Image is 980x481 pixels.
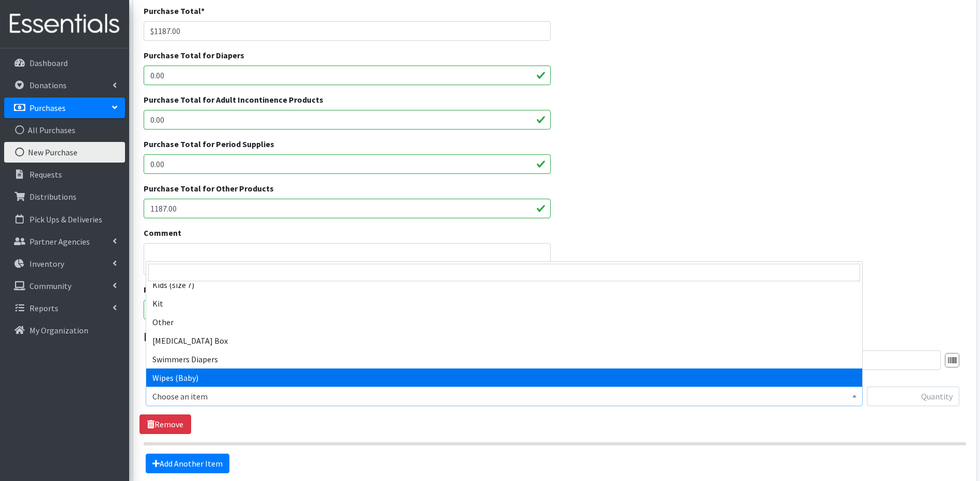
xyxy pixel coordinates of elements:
label: Purchase Total for Diapers [144,49,244,61]
p: Community [29,281,71,291]
p: Requests [29,169,62,180]
a: Community [4,276,125,296]
a: Distributions [4,186,125,207]
li: Other [146,313,862,331]
span: Choose an item [152,389,856,404]
li: Kids (size 7) [146,276,862,294]
li: Wipes (Baby) [146,368,862,387]
li: Swimmers Diapers [146,350,862,368]
label: Purchase Total [144,5,205,17]
p: Reports [29,303,58,313]
label: Purchase Total for Period Supplies [144,138,274,150]
a: Reports [4,298,125,318]
input: Quantity [867,387,959,406]
label: Purchase date [144,283,201,296]
abbr: required [201,6,205,16]
p: Partner Agencies [29,236,90,247]
a: Partner Agencies [4,231,125,252]
p: Inventory [29,259,64,269]
p: Pick Ups & Deliveries [29,214,102,225]
a: Inventory [4,253,125,274]
a: My Organization [4,320,125,341]
a: Purchases [4,98,125,118]
a: Add Another Item [146,454,229,473]
p: Purchases [29,103,66,113]
a: Donations [4,75,125,95]
a: Requests [4,164,125,185]
li: Kit [146,294,862,313]
img: HumanEssentials [4,7,125,41]
p: Distributions [29,191,76,202]
a: All Purchases [4,120,125,140]
label: Purchase Total for Adult Incontinence Products [144,93,323,106]
p: Donations [29,80,67,90]
a: New Purchase [4,142,125,163]
span: Choose an item [146,387,863,406]
a: Dashboard [4,53,125,73]
p: My Organization [29,325,88,335]
legend: Items in this purchase [144,328,966,346]
p: Dashboard [29,58,68,68]
a: Pick Ups & Deliveries [4,209,125,230]
a: Remove [139,414,191,434]
label: Comment [144,227,181,239]
label: Purchase Total for Other Products [144,182,274,195]
li: [MEDICAL_DATA] Box [146,331,862,350]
